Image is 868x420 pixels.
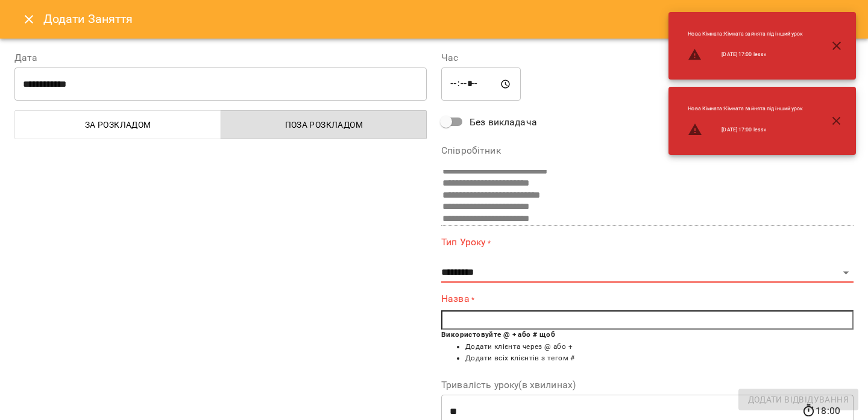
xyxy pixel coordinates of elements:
label: Назва [441,292,854,306]
li: [DATE] 17:00 lessv [678,43,813,67]
li: Додати клієнта через @ або + [465,341,854,353]
label: Час [441,53,854,63]
li: Нова Кімната : Кімната зайнята під інший урок [678,25,813,43]
label: Дата [14,53,427,63]
label: Тривалість уроку(в хвилинах) [441,380,854,390]
button: Close [14,5,43,34]
li: Нова Кімната : Кімната зайнята під інший урок [678,100,813,118]
label: Тип Уроку [441,236,854,249]
h6: Додати Заняття [43,10,854,28]
label: Співробітник [441,146,854,155]
button: Поза розкладом [221,110,427,139]
button: За розкладом [14,110,221,139]
span: За розкладом [22,118,214,132]
li: Додати всіх клієнтів з тегом # [465,353,854,365]
span: Поза розкладом [228,118,420,132]
span: Без викладача [470,115,537,130]
li: [DATE] 17:00 lessv [678,118,813,142]
b: Використовуйте @ + або # щоб [441,330,555,339]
